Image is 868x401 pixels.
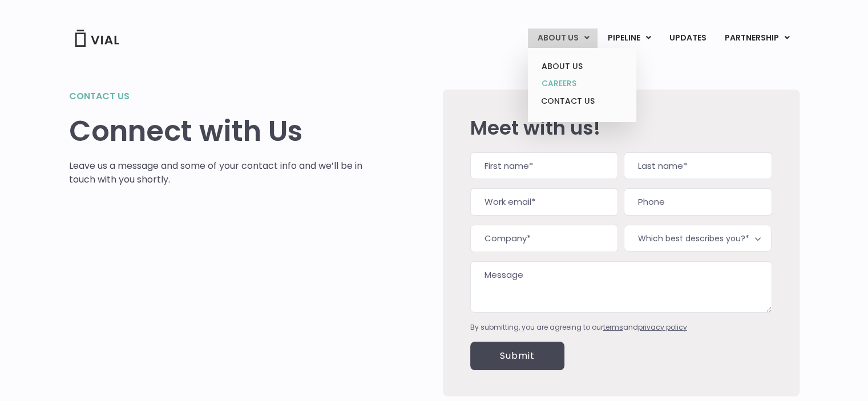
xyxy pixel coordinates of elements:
[69,115,363,148] h1: Connect with Us
[74,30,120,47] img: Vial Logo
[532,58,632,75] a: ABOUT US
[470,188,618,216] input: Work email*
[624,152,772,180] input: Last name*
[470,322,772,333] div: By submitting, you are agreeing to our and
[624,188,772,216] input: Phone
[715,29,798,48] a: PARTNERSHIPMenu Toggle
[470,152,618,180] input: First name*
[603,322,623,332] a: terms
[598,29,659,48] a: PIPELINEMenu Toggle
[470,117,772,139] h2: Meet with us!
[660,29,714,48] a: UPDATES
[624,225,772,252] span: Which best describes you?*
[470,225,618,252] input: Company*
[470,342,564,370] input: Submit
[532,92,632,111] a: CONTACT US
[69,159,363,187] p: Leave us a message and some of your contact info and we’ll be in touch with you shortly.
[532,75,632,92] a: CAREERS
[638,322,687,332] a: privacy policy
[69,90,363,103] h2: Contact us
[528,29,597,48] a: ABOUT USMenu Toggle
